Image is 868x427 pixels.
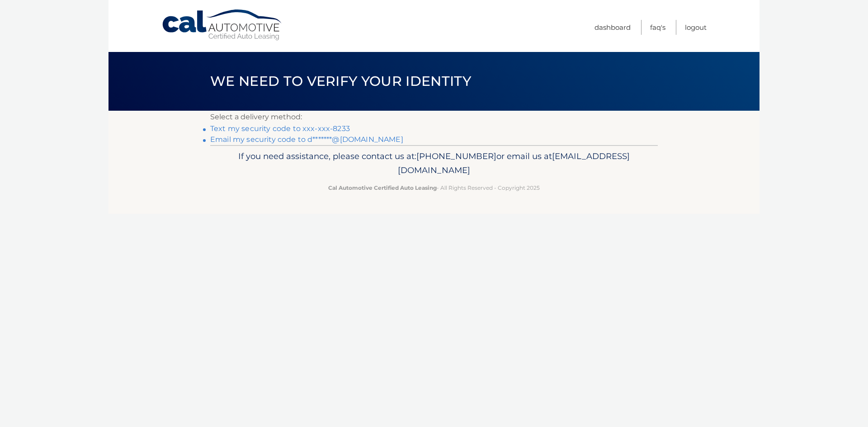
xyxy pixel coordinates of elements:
[210,135,403,144] a: Email my security code to d*******@[DOMAIN_NAME]
[416,151,496,161] span: [PHONE_NUMBER]
[650,20,665,35] a: FAQ's
[161,9,283,41] a: Cal Automotive
[685,20,707,35] a: Logout
[210,124,350,133] a: Text my security code to xxx-xxx-8233
[328,184,437,191] strong: Cal Automotive Certified Auto Leasing
[594,20,631,35] a: Dashboard
[216,149,652,178] p: If you need assistance, please contact us at: or email us at
[210,111,658,123] p: Select a delivery method:
[216,183,652,192] p: - All Rights Reserved - Copyright 2025
[210,73,471,89] span: We need to verify your identity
